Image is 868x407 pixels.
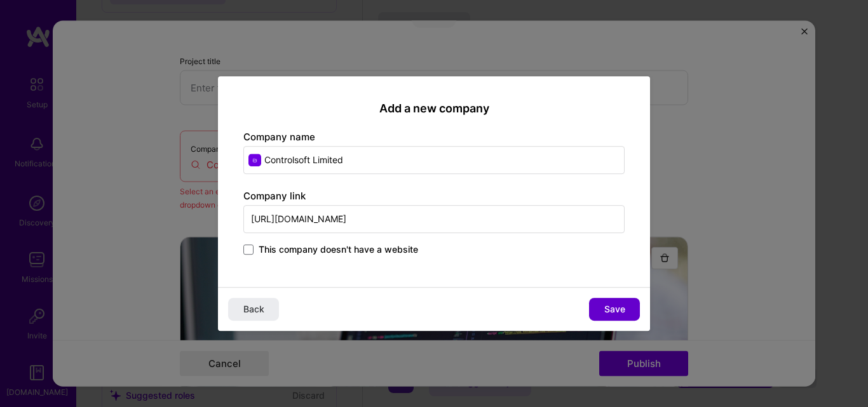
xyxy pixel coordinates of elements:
label: Company link [243,190,306,202]
button: Back [228,298,279,321]
button: Save [589,298,640,321]
span: Back [243,303,264,316]
h2: Add a new company [243,102,625,116]
span: Save [604,303,625,316]
span: This company doesn't have a website [259,243,418,256]
input: Enter link [243,205,625,233]
label: Company name [243,131,315,143]
input: Enter name [243,146,625,174]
